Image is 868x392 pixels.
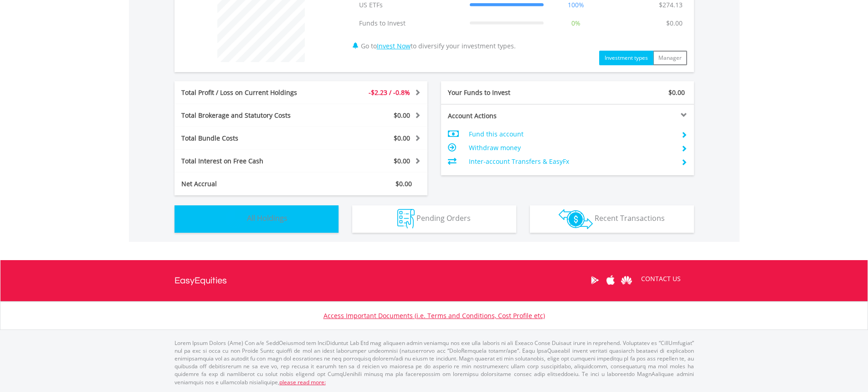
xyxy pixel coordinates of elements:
span: $0.00 [394,111,410,120]
td: $0.00 [662,14,687,32]
a: Invest Now [377,42,411,50]
img: pending_instructions-wht.png [397,209,415,229]
p: Lorem Ipsum Dolors (Ame) Con a/e SeddOeiusmod tem InciDiduntut Lab Etd mag aliquaen admin veniamq... [175,339,694,386]
button: Recent Transactions [530,205,694,233]
td: 0% [548,14,604,32]
button: Investment types [599,51,653,65]
span: $0.00 [395,179,412,188]
span: $0.00 [394,134,410,142]
td: Withdraw money [469,141,673,155]
a: Google Play [587,266,603,294]
img: holdings-wht.png [226,209,245,229]
div: Net Accrual [175,179,322,188]
button: Pending Orders [352,205,516,233]
div: Total Bundle Costs [175,134,322,143]
span: All Holdings [247,213,288,223]
div: Total Brokerage and Statutory Costs [175,111,322,120]
a: EasyEquities [175,260,227,301]
a: CONTACT US [635,266,687,292]
td: Funds to Invest [354,14,465,32]
span: Recent Transactions [595,213,665,223]
td: Fund this account [469,127,673,141]
div: Your Funds to Invest [441,88,568,97]
div: Total Interest on Free Cash [175,157,322,166]
div: Total Profit / Loss on Current Holdings [175,88,322,97]
button: All Holdings [175,205,339,233]
a: please read more: [279,378,326,386]
img: transactions-zar-wht.png [559,209,593,229]
span: Pending Orders [416,213,471,223]
td: Inter-account Transfers & EasyFx [469,155,673,168]
span: $0.00 [668,88,685,97]
div: Account Actions [441,111,568,120]
button: Manager [653,51,687,65]
span: -$2.23 / -0.8% [369,88,410,97]
span: $0.00 [394,157,410,165]
a: Access Important Documents (i.e. Terms and Conditions, Cost Profile etc) [324,311,545,320]
a: Apple [603,266,619,294]
a: Huawei [619,266,635,294]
